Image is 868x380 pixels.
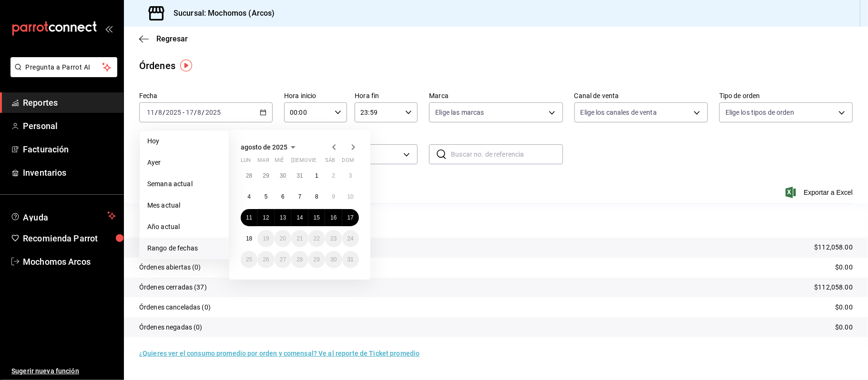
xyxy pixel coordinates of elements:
[23,143,116,156] span: Facturación
[241,230,257,247] button: 18 de agosto de 2025
[139,93,273,100] label: Fecha
[241,209,257,226] button: 11 de agosto de 2025
[280,235,286,242] abbr: 20 de agosto de 2025
[23,210,103,221] span: Ayuda
[275,251,291,268] button: 27 de agosto de 2025
[308,230,325,247] button: 22 de agosto de 2025
[197,109,202,116] input: --
[180,60,192,71] img: Tooltip marker
[308,251,325,268] button: 29 de agosto de 2025
[246,172,252,179] abbr: 28 de julio de 2025
[342,209,359,226] button: 17 de agosto de 2025
[325,188,342,205] button: 9 de agosto de 2025
[581,108,657,117] span: Elige los canales de venta
[146,109,155,116] input: --
[347,193,354,200] abbr: 10 de agosto de 2025
[325,251,342,268] button: 30 de agosto de 2025
[275,167,291,184] button: 30 de julio de 2025
[280,214,286,221] abbr: 13 de agosto de 2025
[139,59,175,73] div: Órdenes
[139,350,419,357] a: ¿Quieres ver el consumo promedio por orden y comensal? Ve al reporte de Ticket promedio
[202,109,205,116] span: /
[325,167,342,184] button: 2 de agosto de 2025
[451,145,562,164] input: Buscar no. de referencia
[263,172,269,179] abbr: 29 de julio de 2025
[205,109,221,116] input: ----
[23,166,116,179] span: Inventarios
[139,262,201,272] p: Órdenes abiertas (0)
[147,200,221,210] span: Mes actual
[155,109,158,116] span: /
[342,188,359,205] button: 10 de agosto de 2025
[139,302,211,312] p: Órdenes canceladas (0)
[263,235,269,242] abbr: 19 de agosto de 2025
[298,193,302,200] abbr: 7 de agosto de 2025
[325,209,342,226] button: 16 de agosto de 2025
[315,193,318,200] abbr: 8 de agosto de 2025
[7,69,117,79] a: Pregunta a Parrot AI
[263,256,269,263] abbr: 26 de agosto de 2025
[241,143,287,151] span: agosto de 2025
[332,193,335,200] abbr: 9 de agosto de 2025
[308,209,325,226] button: 15 de agosto de 2025
[280,256,286,263] abbr: 27 de agosto de 2025
[147,136,221,146] span: Hoy
[246,214,252,221] abbr: 11 de agosto de 2025
[308,157,316,167] abbr: viernes
[296,235,303,242] abbr: 21 de agosto de 2025
[194,109,197,116] span: /
[185,109,194,116] input: --
[308,167,325,184] button: 1 de agosto de 2025
[314,214,320,221] abbr: 15 de agosto de 2025
[246,235,252,242] abbr: 18 de agosto de 2025
[835,322,853,332] p: $0.00
[257,157,269,167] abbr: martes
[296,256,303,263] abbr: 28 de agosto de 2025
[241,141,299,153] button: agosto de 2025
[11,366,116,376] span: Sugerir nueva función
[265,193,268,200] abbr: 5 de agosto de 2025
[315,172,318,179] abbr: 1 de agosto de 2025
[815,282,853,292] p: $112,058.00
[291,167,308,184] button: 31 de julio de 2025
[257,251,274,268] button: 26 de agosto de 2025
[241,251,257,268] button: 25 de agosto de 2025
[835,302,853,312] p: $0.00
[241,167,257,184] button: 28 de julio de 2025
[291,230,308,247] button: 21 de agosto de 2025
[347,214,354,221] abbr: 17 de agosto de 2025
[342,157,354,167] abbr: domingo
[275,230,291,247] button: 20 de agosto de 2025
[342,167,359,184] button: 3 de agosto de 2025
[246,256,252,263] abbr: 25 de agosto de 2025
[158,109,163,116] input: --
[241,157,251,167] abbr: lunes
[291,251,308,268] button: 28 de agosto de 2025
[574,93,708,100] label: Canal de venta
[147,179,221,189] span: Semana actual
[332,172,335,179] abbr: 2 de agosto de 2025
[165,109,182,116] input: ----
[314,256,320,263] abbr: 29 de agosto de 2025
[281,193,285,200] abbr: 6 de agosto de 2025
[330,235,337,242] abbr: 23 de agosto de 2025
[284,93,347,100] label: Hora inicio
[147,243,221,253] span: Rango de fechas
[23,120,116,132] span: Personal
[257,209,274,226] button: 12 de agosto de 2025
[291,157,347,167] abbr: jueves
[10,57,117,77] button: Pregunta a Parrot AI
[835,262,853,272] p: $0.00
[296,172,303,179] abbr: 31 de julio de 2025
[183,109,184,116] span: -
[247,193,251,200] abbr: 4 de agosto de 2025
[257,167,274,184] button: 29 de julio de 2025
[349,172,352,179] abbr: 3 de agosto de 2025
[139,34,188,43] button: Regresar
[291,188,308,205] button: 7 de agosto de 2025
[166,8,275,19] h3: Sucursal: Mochomos (Arcos)
[139,215,853,226] p: Resumen
[787,187,853,198] button: Exportar a Excel
[275,188,291,205] button: 6 de agosto de 2025
[342,230,359,247] button: 24 de agosto de 2025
